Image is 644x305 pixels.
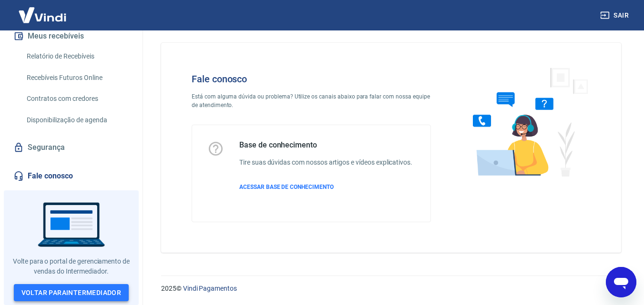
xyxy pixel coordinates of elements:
p: Está com alguma dúvida ou problema? Utilize os canais abaixo para falar com nossa equipe de atend... [192,92,431,109]
a: Disponibilização de agenda [23,110,131,130]
a: Fale conosco [11,166,131,187]
img: Fale conosco [454,58,599,185]
button: Sair [598,7,633,24]
span: ACESSAR BASE DE CONHECIMENTO [239,184,334,190]
a: Recebíveis Futuros Online [23,68,131,88]
a: ACESSAR BASE DE CONHECIMENTO [239,183,412,191]
button: Meus recebíveis [11,26,131,47]
iframe: Botão para abrir a janela de mensagens, conversa em andamento [606,267,636,297]
p: 2025 © [161,284,621,294]
a: Voltar paraIntermediador [14,284,129,302]
h6: Tire suas dúvidas com nossos artigos e vídeos explicativos. [239,157,412,167]
h5: Base de conhecimento [239,140,412,150]
a: Relatório de Recebíveis [23,47,131,66]
a: Contratos com credores [23,89,131,108]
a: Segurança [11,137,131,158]
a: Vindi Pagamentos [183,285,237,292]
h4: Fale conosco [192,73,431,85]
img: Vindi [11,0,73,30]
